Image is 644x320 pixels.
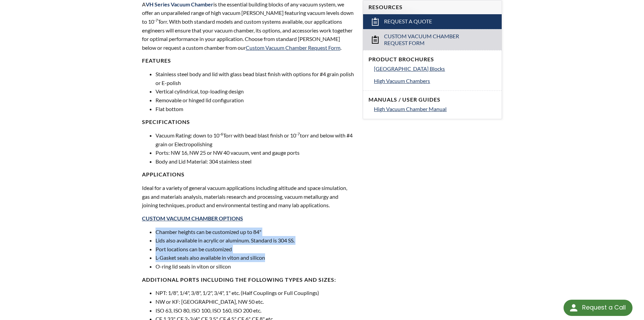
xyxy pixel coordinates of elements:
a: Request a Quote [363,14,502,29]
li: Flat bottom [156,105,355,113]
p: Ideal for a variety of general vacuum applications including altitude and space simulation, gas a... [142,184,355,210]
img: round button [568,302,579,313]
li: O-ring lid seals in viton or silicon [156,262,355,271]
sup: -6 [219,131,223,136]
strong: VH Series Vacuum Chamber [146,1,213,7]
a: High Vacuum Chamber Manual [374,105,496,113]
sup: -7 [296,131,300,136]
li: Ports: NW 16, NW 25 or NW 40 vacuum, vent and gauge ports [156,148,355,157]
li: L-Gasket seals also available in viton and silicon [156,253,355,262]
h4: APPLICATIONS [142,171,355,178]
h4: Additional ports including the following types and sizes: [142,276,355,283]
li: NPT: 1/8", 1/4", 3/8", 1/2", 3/4", 1" etc. (Half Couplings or Full Couplings) [156,289,355,297]
a: Custom Vacuum Chamber Request Form [363,29,502,50]
a: [GEOGRAPHIC_DATA] Blocks [374,64,496,73]
span: High Vacuum Chambers [374,78,430,84]
span: [GEOGRAPHIC_DATA] Blocks [374,65,445,72]
div: Request a Call [564,300,633,316]
li: Vertical cylindrical, top-loading design [156,87,355,96]
li: NW or KF: [GEOGRAPHIC_DATA], NW 50 etc. [156,297,355,306]
a: Custom Vacuum Chamber Request Form [246,44,340,51]
li: Vacuum Rating: down to 10 Torr with bead blast finish or 10 torr and below with #4 grain or Elect... [156,131,355,148]
span: High Vacuum Chamber Manual [374,106,447,112]
sup: -7 [154,18,158,23]
h4: Resources [368,4,496,11]
span: Request a Quote [384,18,432,25]
h4: Features [142,57,355,64]
div: Request a Call [582,300,626,315]
li: Lids also available in acrylic or aluminum. Standard is 304 SS. [156,236,355,245]
li: Body and Lid Material: 304 stainless steel [156,157,355,166]
li: Stainless steel body and lid with glass bead blast finish with options for #4 grain polish or E-p... [156,70,355,87]
span: Custom Vacuum Chamber Request Form [384,33,482,47]
a: Custom Vacuum Chamber Options [142,215,243,221]
li: ISO 63, ISO 80, ISO 100, ISO 160, ISO 200 etc. [156,306,355,315]
li: Port locations can be customized [156,245,355,254]
h4: Manuals / User Guides [368,96,496,103]
li: Chamber heights can be customized up to 84" [156,228,355,236]
a: High Vacuum Chambers [374,77,496,85]
h4: Specifications [142,119,355,126]
li: Removable or hinged lid configuration [156,96,355,105]
h4: Product Brochures [368,56,496,63]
